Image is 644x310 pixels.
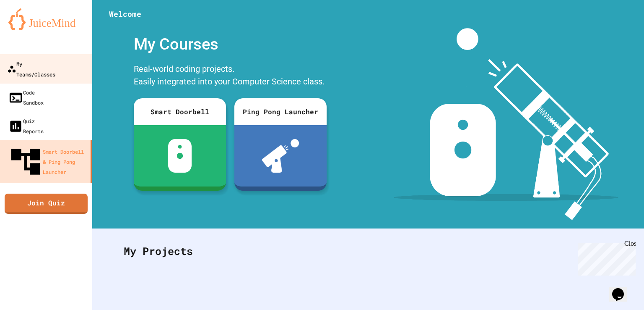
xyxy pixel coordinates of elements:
[3,3,58,53] div: Chat with us now!Close
[134,98,226,125] div: Smart Doorbell
[115,235,621,268] div: My Projects
[8,116,44,136] div: Quiz Reports
[234,98,327,125] div: Ping Pong Launcher
[130,60,331,92] div: Real-world coding projects. Easily integrated into your Computer Science class.
[8,144,87,179] div: Smart Doorbell & Ping Pong Launcher
[7,58,55,79] div: My Teams/Classes
[574,240,636,276] iframe: chat widget
[130,28,331,60] div: My Courses
[394,28,618,220] img: banner-image-my-projects.png
[262,139,299,173] img: ppl-with-ball.png
[8,8,84,30] img: logo-orange.svg
[168,139,192,173] img: sdb-white.svg
[8,87,44,108] div: Code Sandbox
[609,276,636,302] iframe: chat widget
[5,194,88,214] a: Join Quiz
